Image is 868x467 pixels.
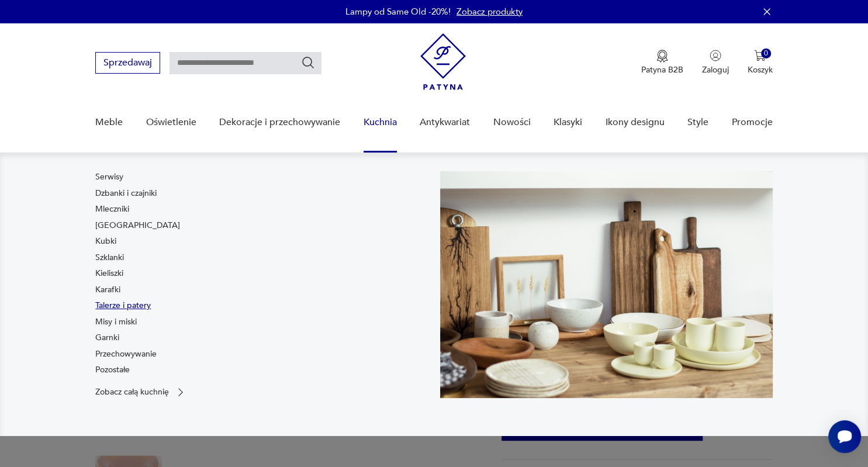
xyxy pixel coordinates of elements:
[95,332,119,344] a: Garnki
[95,220,180,231] a: [GEOGRAPHIC_DATA]
[732,100,773,145] a: Promocje
[95,52,160,74] button: Sprzedawaj
[95,203,129,215] a: Mleczniki
[95,268,123,279] a: Kieliszki
[345,6,451,18] p: Lampy od Same Old -20%!
[641,50,683,75] button: Patyna B2B
[748,64,773,75] p: Koszyk
[95,60,160,68] a: Sprzedawaj
[95,100,123,145] a: Meble
[420,100,470,145] a: Antykwariat
[440,171,773,398] img: b2f6bfe4a34d2e674d92badc23dc4074.jpg
[95,348,157,360] a: Przechowywanie
[301,56,315,70] button: Szukaj
[554,100,582,145] a: Klasyki
[95,316,137,328] a: Misy i miski
[761,49,771,58] div: 0
[219,100,340,145] a: Dekoracje i przechowywanie
[146,100,196,145] a: Oświetlenie
[95,284,120,296] a: Karafki
[95,364,130,376] a: Pozostałe
[702,50,729,75] button: Zaloguj
[754,50,766,61] img: Ikona koszyka
[641,50,683,75] a: Ikona medaluPatyna B2B
[95,171,123,183] a: Serwisy
[95,386,186,398] a: Zobacz całą kuchnię
[95,188,157,199] a: Dzbanki i czajniki
[828,420,861,453] iframe: Smartsupp widget button
[748,50,773,75] button: 0Koszyk
[95,300,151,312] a: Talerze i patery
[493,100,531,145] a: Nowości
[656,50,668,63] img: Ikona medalu
[710,50,721,61] img: Ikonka użytkownika
[95,252,124,264] a: Szklanki
[641,64,683,75] p: Patyna B2B
[457,6,523,18] a: Zobacz produkty
[364,100,397,145] a: Kuchnia
[95,388,169,396] p: Zobacz całą kuchnię
[687,100,708,145] a: Style
[702,64,729,75] p: Zaloguj
[95,236,116,247] a: Kubki
[606,100,665,145] a: Ikony designu
[420,33,466,90] img: Patyna - sklep z meblami i dekoracjami vintage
